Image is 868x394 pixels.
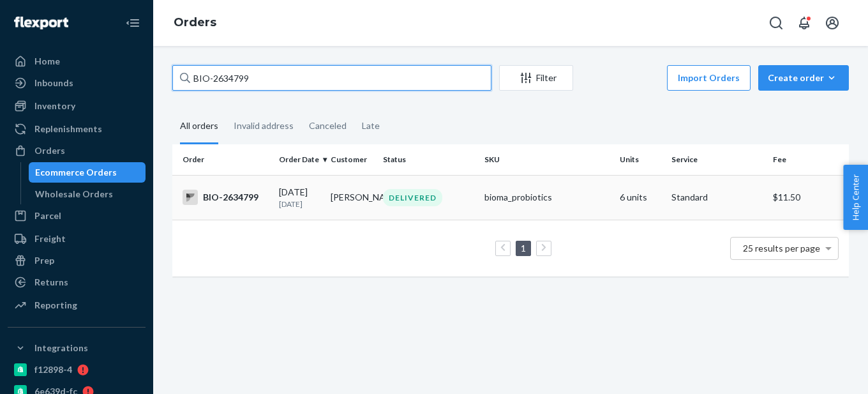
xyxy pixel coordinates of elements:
[279,186,320,209] div: [DATE]
[378,144,479,175] th: Status
[34,55,60,68] div: Home
[234,109,294,142] div: Invalid address
[172,65,491,91] input: Search orders
[34,209,61,222] div: Parcel
[484,191,610,204] div: bioma_probiotics
[758,65,849,91] button: Create order
[763,10,789,36] button: Open Search Box
[34,299,77,312] div: Reporting
[768,144,849,175] th: Fee
[172,144,274,175] th: Order
[843,165,868,230] button: Help Center
[362,109,380,142] div: Late
[8,96,146,116] a: Inventory
[120,10,146,36] button: Close Navigation
[34,276,68,289] div: Returns
[34,232,66,245] div: Freight
[819,10,845,36] button: Open account menu
[163,4,227,42] ol: breadcrumbs
[14,17,68,29] img: Flexport logo
[34,363,72,376] div: f12898-4
[768,72,839,84] div: Create order
[499,65,573,91] button: Filter
[29,184,146,204] a: Wholesale Orders
[615,144,666,175] th: Units
[8,272,146,292] a: Returns
[768,175,849,220] td: $11.50
[8,119,146,139] a: Replenishments
[8,250,146,271] a: Prep
[325,175,377,220] td: [PERSON_NAME]
[34,123,102,135] div: Replenishments
[174,15,216,29] a: Orders
[34,100,75,112] div: Inventory
[35,188,113,201] div: Wholesale Orders
[667,65,751,91] button: Import Orders
[8,295,146,315] a: Reporting
[309,109,347,142] div: Canceled
[671,191,763,204] p: Standard
[791,10,817,36] button: Open notifications
[615,175,666,220] td: 6 units
[500,72,572,84] div: Filter
[479,144,615,175] th: SKU
[518,243,528,254] a: Page 1 is your current page
[29,162,146,183] a: Ecommerce Orders
[8,338,146,358] button: Integrations
[183,190,269,205] div: BIO-2634799
[8,73,146,93] a: Inbounds
[8,206,146,226] a: Parcel
[8,140,146,161] a: Orders
[34,342,88,354] div: Integrations
[35,166,117,179] div: Ecommerce Orders
[274,144,325,175] th: Order Date
[8,229,146,249] a: Freight
[666,144,768,175] th: Service
[34,144,65,157] div: Orders
[331,154,372,165] div: Customer
[383,189,442,206] div: DELIVERED
[8,360,146,380] a: f12898-4
[8,51,146,72] a: Home
[279,199,320,209] p: [DATE]
[743,243,820,254] span: 25 results per page
[180,109,218,144] div: All orders
[34,77,73,89] div: Inbounds
[34,254,54,267] div: Prep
